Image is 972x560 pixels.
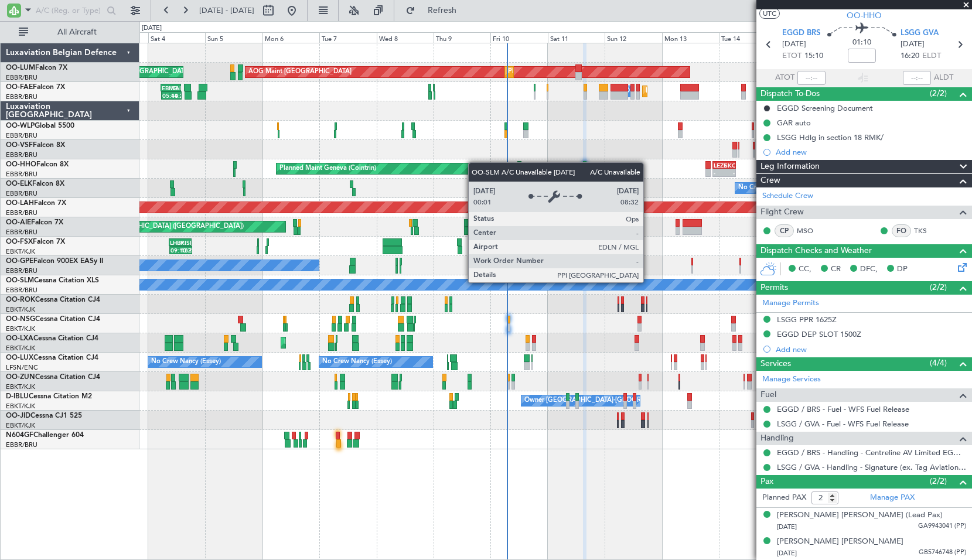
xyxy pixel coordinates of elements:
a: N604GFChallenger 604 [6,432,84,439]
a: LSGG / GVA - Fuel - WFS Fuel Release [777,419,909,429]
span: (2/2) [930,87,947,100]
div: - [724,169,735,176]
button: Refresh [400,1,470,20]
div: EGGD DEP SLOT 1500Z [777,329,861,339]
a: OO-ZUNCessna Citation CJ4 [6,374,100,381]
span: (4/4) [930,357,947,369]
a: EBBR/BRU [6,131,37,140]
div: Mon 13 [662,32,719,43]
a: EBBR/BRU [6,267,37,275]
a: EBKT/KJK [6,383,35,391]
span: OO-LUM [6,64,35,71]
a: EBKT/KJK [6,402,35,411]
a: EBBR/BRU [6,228,37,237]
span: (2/2) [930,281,947,293]
span: All Aircraft [30,28,124,36]
span: OO-FAE [6,84,33,91]
div: Planned Maint Melsbroek Air Base [646,83,748,100]
a: OO-GPEFalcon 900EX EASy II [6,258,103,265]
div: KISP [180,239,190,246]
a: OO-LUMFalcon 7X [6,64,67,71]
div: KADW [171,84,180,91]
a: EGGD / BRS - Fuel - WFS Fuel Release [777,404,909,414]
div: LHBP [170,239,180,246]
a: EBBR/BRU [6,170,37,179]
span: Flight Crew [760,206,804,219]
span: OO-ELK [6,180,32,187]
input: --:-- [797,71,826,85]
span: ATOT [775,72,794,84]
div: CP [775,224,794,237]
span: Handling [760,432,794,445]
a: LSGG / GVA - Handling - Signature (ex. Tag Aviation) LSGG / GVA [777,462,966,472]
div: Sun 5 [205,32,262,43]
a: Schedule Crew [762,190,813,202]
div: Planned Maint Geneva (Cointrin) [279,160,376,177]
span: DFC, [860,264,878,275]
div: - [714,169,724,176]
a: OO-FSXFalcon 7X [6,238,65,245]
a: OO-LXACessna Citation CJ4 [6,335,98,342]
a: EBBR/BRU [6,93,37,101]
div: LSGG PPR 1625Z [777,315,837,325]
a: EBBR/BRU [6,286,37,295]
span: GB5746748 (PP) [919,548,966,558]
button: UTC [759,8,780,19]
div: 09:10 Z [170,247,181,254]
a: D-IBLUCessna Citation M2 [6,393,92,400]
a: OO-JIDCessna CJ1 525 [6,412,82,419]
span: OO-GPE [6,258,33,265]
span: Pax [760,475,773,489]
div: No Crew Nancy (Essey) [322,353,392,371]
a: EBKT/KJK [6,305,35,314]
span: [DATE] [782,39,806,50]
span: DP [897,264,908,275]
div: Add new [776,344,966,354]
a: EGGD / BRS - Handling - Centreline AV Limited EGGD / BRS [777,448,966,457]
a: OO-AIEFalcon 7X [6,219,63,226]
div: Wed 8 [377,32,434,43]
span: OO-ZUN [6,374,35,381]
span: OO-NSG [6,316,35,323]
a: EBBR/BRU [6,151,37,159]
a: EBBR/BRU [6,441,37,449]
a: EBBR/BRU [6,189,37,198]
label: Planned PAX [762,492,806,504]
a: OO-NSGCessna Citation CJ4 [6,316,100,323]
div: Sat 4 [148,32,205,43]
span: Dispatch Checks and Weather [760,244,872,258]
button: All Aircraft [13,23,127,42]
div: Tue 14 [719,32,776,43]
a: OO-SLMCessna Citation XLS [6,277,99,284]
span: OO-LAH [6,200,34,207]
span: Services [760,357,791,371]
span: Permits [760,281,788,295]
span: OO-FSX [6,238,33,245]
a: Manage PAX [870,492,915,504]
div: LSGG Hdlg in section 18 RMK/ [777,132,884,142]
div: [DATE] [142,23,162,33]
span: (2/2) [930,475,947,487]
div: AOG Maint [GEOGRAPHIC_DATA] [248,63,352,81]
div: GAR auto [777,118,811,128]
div: Fri 10 [490,32,547,43]
span: OO-LXA [6,335,33,342]
div: Add new [776,147,966,157]
div: 14:10 Z [171,92,180,99]
span: 16:20 [901,50,919,62]
span: CR [831,264,841,275]
a: EBKT/KJK [6,344,35,353]
span: OO-HHO [847,9,882,22]
span: [DATE] [901,39,925,50]
div: Sat 11 [548,32,605,43]
span: OO-JID [6,412,30,419]
span: D-IBLU [6,393,29,400]
div: Mon 6 [262,32,319,43]
a: EBBR/BRU [6,73,37,82]
div: No Crew [GEOGRAPHIC_DATA] ([GEOGRAPHIC_DATA] National) [738,179,935,197]
span: EGGD BRS [782,28,820,39]
span: ELDT [922,50,941,62]
span: OO-ROK [6,296,35,303]
div: Tue 7 [319,32,376,43]
span: OO-SLM [6,277,34,284]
